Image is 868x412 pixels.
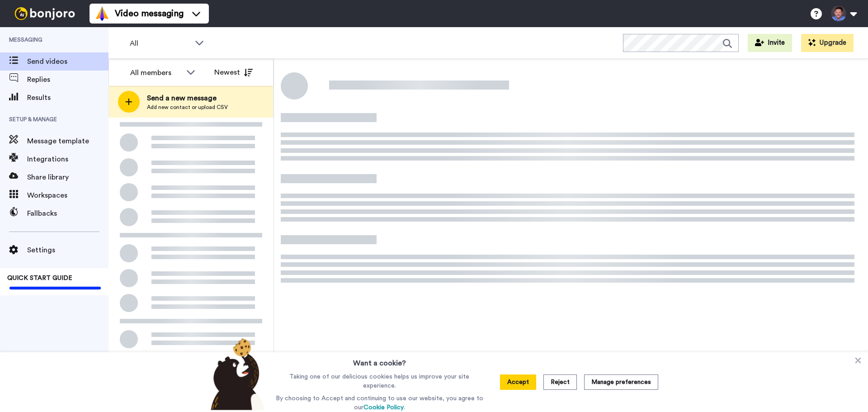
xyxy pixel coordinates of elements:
[363,404,404,411] a: Cookie Policy
[27,154,108,165] span: Integrations
[203,338,269,410] img: bear-with-cookie.png
[748,34,792,52] button: Invite
[353,352,406,369] h3: Want a cookie?
[147,104,228,111] span: Add new contact or upload CSV
[274,372,486,390] p: Taking one of our delicious cookies helps us improve your site experience.
[27,74,108,85] span: Replies
[147,93,228,104] span: Send a new message
[801,34,854,52] button: Upgrade
[130,67,182,78] div: All members
[274,394,486,412] p: By choosing to Accept and continuing to use our website, you agree to our .
[130,38,190,49] span: All
[500,374,536,390] button: Accept
[27,56,108,67] span: Send videos
[27,208,108,219] span: Fallbacks
[11,7,79,20] img: bj-logo-header-white.svg
[27,92,108,103] span: Results
[27,245,108,256] span: Settings
[584,374,658,390] button: Manage preferences
[27,136,108,147] span: Message template
[27,172,108,183] span: Share library
[543,374,577,390] button: Reject
[115,7,184,20] span: Video messaging
[27,190,108,201] span: Workspaces
[208,63,259,81] button: Newest
[7,275,72,281] span: QUICK START GUIDE
[95,6,109,21] img: vm-color.svg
